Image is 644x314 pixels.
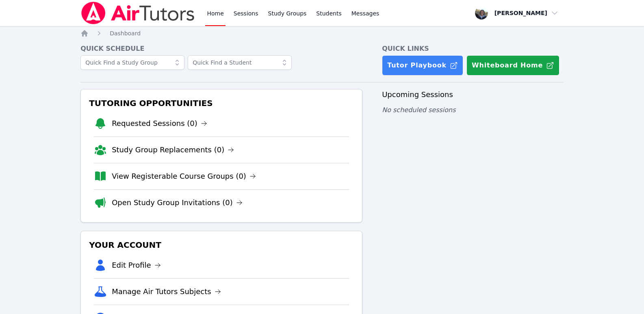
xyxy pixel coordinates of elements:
[466,55,559,76] button: Whiteboard Home
[382,55,463,76] a: Tutor Playbook
[80,2,195,24] img: Air Tutors
[80,44,362,54] h4: Quick Schedule
[110,30,141,37] span: Dashboard
[382,89,564,100] h3: Upcoming Sessions
[112,171,256,182] a: View Registerable Course Groups (0)
[112,260,161,271] a: Edit Profile
[80,55,184,70] input: Quick Find a Study Group
[112,144,234,156] a: Study Group Replacements (0)
[112,118,207,129] a: Requested Sessions (0)
[351,9,379,17] span: Messages
[382,44,564,54] h4: Quick Links
[87,238,356,252] h3: Your Account
[382,106,455,114] span: No scheduled sessions
[112,197,243,208] a: Open Study Group Invitations (0)
[188,55,292,70] input: Quick Find a Student
[87,96,356,110] h3: Tutoring Opportunities
[110,29,141,37] a: Dashboard
[80,29,564,37] nav: Breadcrumb
[112,286,221,297] a: Manage Air Tutors Subjects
